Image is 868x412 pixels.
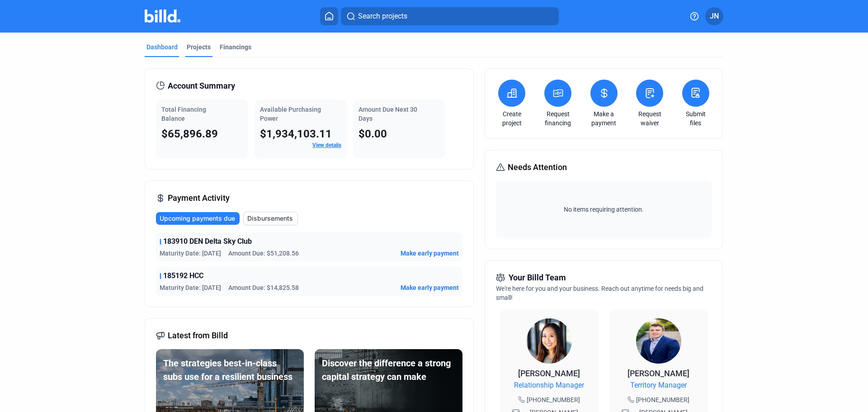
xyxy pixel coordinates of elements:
span: $65,896.89 [161,128,218,140]
span: $1,934,103.11 [260,128,332,140]
span: Disbursements [247,214,293,223]
button: Search projects [341,7,559,25]
span: Amount Due Next 30 Days [359,106,417,122]
img: Billd Company Logo [145,9,180,23]
a: Create project [496,109,528,128]
button: Make early payment [401,249,459,258]
span: Amount Due: $51,208.56 [228,249,299,258]
span: No items requiring attention. [500,205,708,214]
span: JN [710,11,719,22]
span: Territory Manager [630,380,687,391]
div: Projects [187,43,211,52]
span: Relationship Manager [514,380,584,391]
div: Financings [220,43,251,52]
span: 183910 DEN Delta Sky Club [163,236,252,247]
img: Relationship Manager [527,318,572,364]
a: Request waiver [634,109,665,128]
span: Needs Attention [508,161,567,174]
span: 185192 HCC [163,270,203,281]
span: Amount Due: $14,825.58 [228,283,299,292]
a: Request financing [542,109,574,128]
div: The strategies best-in-class subs use for a resilient business [163,356,297,384]
button: Disbursements [243,212,298,225]
span: Account Summary [168,80,235,92]
span: $0.00 [359,128,387,140]
span: Available Purchasing Power [260,106,321,122]
span: Search projects [358,11,407,22]
span: [PHONE_NUMBER] [636,395,689,404]
span: Latest from Billd [168,329,228,342]
a: Submit files [680,109,712,128]
a: Make a payment [588,109,620,128]
span: Total Financing Balance [161,106,206,122]
img: Territory Manager [636,318,681,364]
span: Payment Activity [168,192,230,204]
span: Maturity Date: [DATE] [160,283,221,292]
button: Make early payment [401,283,459,292]
button: Upcoming payments due [156,212,240,225]
a: View details [312,142,341,148]
span: Your Billd Team [509,271,566,284]
span: Upcoming payments due [160,214,235,223]
div: Dashboard [146,43,178,52]
span: [PERSON_NAME] [627,369,689,378]
span: Maturity Date: [DATE] [160,249,221,258]
div: Discover the difference a strong capital strategy can make [322,356,455,384]
button: JN [705,7,723,25]
span: We're here for you and your business. Reach out anytime for needs big and small! [496,285,703,301]
span: [PHONE_NUMBER] [527,395,580,404]
span: [PERSON_NAME] [518,369,580,378]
